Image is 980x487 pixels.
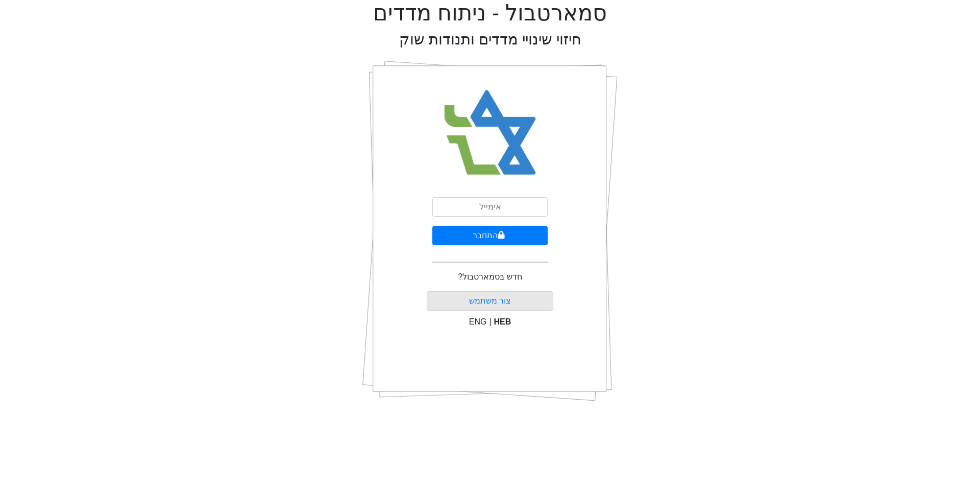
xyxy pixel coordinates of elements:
span: | [489,317,491,326]
button: התחבר [432,226,548,245]
span: ENG [469,317,487,326]
p: חדש בסמארטבול? [458,271,522,283]
h2: חיזוי שינויי מדדים ותנודות שוק [399,31,581,49]
a: צור משתמש [469,296,511,305]
span: HEB [494,317,511,326]
button: צור משתמש [427,291,554,311]
img: Smart Bull [435,77,546,189]
input: אימייל [432,197,548,217]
